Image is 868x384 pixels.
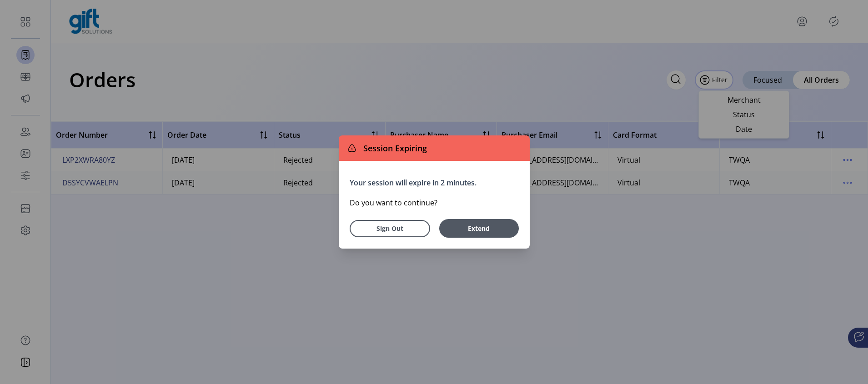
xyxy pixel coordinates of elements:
[350,197,519,208] p: Do you want to continue?
[444,224,514,233] span: Extend
[350,177,519,188] p: Your session will expire in 2 minutes.
[361,224,418,233] span: Sign Out
[439,219,519,238] button: Extend
[350,220,430,237] button: Sign Out
[360,142,427,155] span: Session Expiring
